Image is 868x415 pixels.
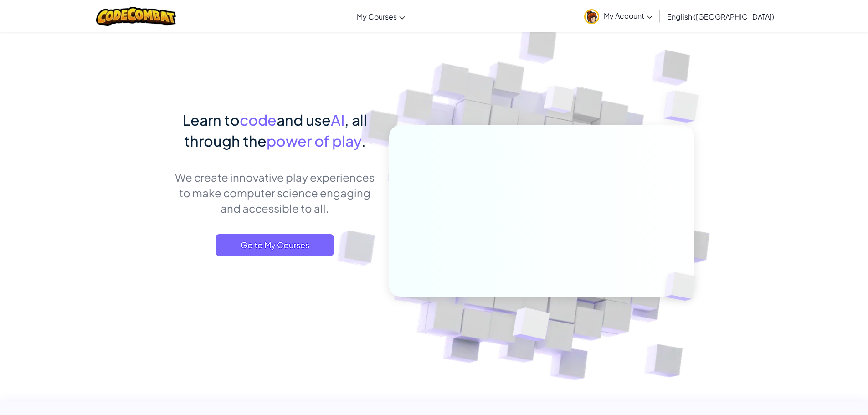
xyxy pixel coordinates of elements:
img: CodeCombat logo [96,7,176,26]
img: Overlap cubes [649,253,717,320]
span: My Courses [357,12,397,21]
span: . [361,132,366,150]
a: My Courses [352,4,410,29]
img: avatar [584,9,599,24]
a: Go to My Courses [216,234,334,256]
span: AI [331,111,344,129]
p: We create innovative play experiences to make computer science engaging and accessible to all. [175,169,375,216]
img: Overlap cubes [527,68,592,136]
a: My Account [580,2,657,31]
img: Overlap cubes [645,68,724,145]
span: English ([GEOGRAPHIC_DATA]) [667,12,774,21]
span: My Account [604,11,652,20]
a: English ([GEOGRAPHIC_DATA]) [663,4,779,29]
span: power of play [267,132,361,150]
span: Learn to [183,111,240,129]
span: and use [277,111,331,129]
img: Overlap cubes [490,288,571,364]
span: code [240,111,277,129]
